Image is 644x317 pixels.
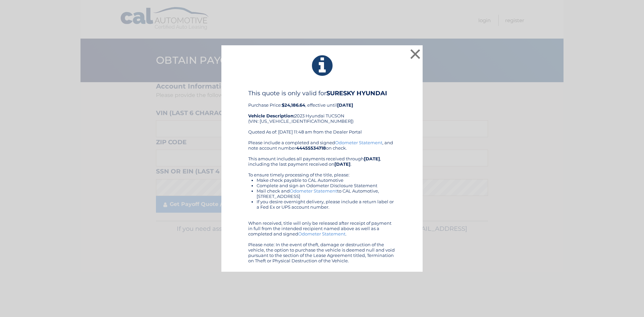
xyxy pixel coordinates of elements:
a: Odometer Statement [298,231,345,236]
div: Purchase Price: , effective until 2023 Hyundai TUCSON (VIN: [US_VEHICLE_IDENTIFICATION_NUMBER]) Q... [248,90,396,140]
li: Mail check and to CAL Automotive, [STREET_ADDRESS] [257,188,396,199]
li: Complete and sign an Odometer Disclosure Statement [257,183,396,188]
li: Make check payable to CAL Automotive [257,177,396,183]
b: [DATE] [337,102,353,108]
a: Odometer Statement [290,188,337,194]
h4: This quote is only valid for [248,90,396,97]
b: [DATE] [364,156,380,161]
b: $24,186.64 [282,102,305,108]
b: 44455534718 [296,145,326,151]
div: Please include a completed and signed , and note account number on check. This amount includes al... [248,140,396,263]
button: × [409,47,422,61]
a: Odometer Statement [335,140,382,145]
b: SURESKY HYUNDAI [326,90,387,97]
strong: Vehicle Description: [248,113,294,118]
b: [DATE] [334,161,351,167]
li: If you desire overnight delivery, please include a return label or a Fed Ex or UPS account number. [257,199,396,210]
